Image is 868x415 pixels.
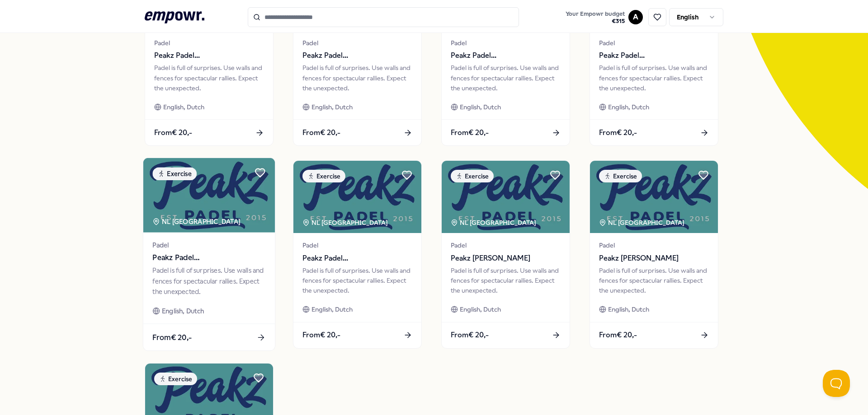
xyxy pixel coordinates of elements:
[154,63,264,93] div: Padel is full of surprises. Use walls and fences for spectacular rallies. Expect the unexpected.
[451,252,561,264] span: Peakz [PERSON_NAME]
[302,218,389,228] div: NL [GEOGRAPHIC_DATA]
[608,304,649,314] span: English, Dutch
[302,240,412,250] span: Padel
[451,329,489,341] span: From € 20,-
[562,8,628,27] a: Your Empowr budget€315
[163,102,204,112] span: English, Dutch
[152,240,265,250] span: Padel
[162,306,204,317] span: English, Dutch
[152,252,265,264] span: Peakz Padel [GEOGRAPHIC_DATA]
[154,127,192,139] span: From € 20,-
[248,7,519,27] input: Search for products, categories or subcategories
[460,102,501,112] span: English, Dutch
[566,10,625,18] span: Your Empowr budget
[302,63,412,93] div: Padel is full of surprises. Use walls and fences for spectacular rallies. Expect the unexpected.
[564,9,627,27] button: Your Empowr budget€315
[293,161,421,233] img: package image
[590,160,718,348] a: package imageExerciseNL [GEOGRAPHIC_DATA] PadelPeakz [PERSON_NAME]Padel is full of surprises. Use...
[599,50,709,61] span: Peakz Padel [GEOGRAPHIC_DATA]
[302,266,412,296] div: Padel is full of surprises. Use walls and fences for spectacular rallies. Expect the unexpected.
[451,50,561,61] span: Peakz Padel [GEOGRAPHIC_DATA]
[599,218,686,228] div: NL [GEOGRAPHIC_DATA]
[152,217,242,227] div: NL [GEOGRAPHIC_DATA]
[451,240,561,250] span: Padel
[599,252,709,264] span: Peakz [PERSON_NAME]
[599,38,709,48] span: Padel
[154,373,197,385] div: Exercise
[566,18,625,25] span: € 315
[451,266,561,296] div: Padel is full of surprises. Use walls and fences for spectacular rallies. Expect the unexpected.
[302,252,412,264] span: Peakz Padel [GEOGRAPHIC_DATA]
[311,102,353,112] span: English, Dutch
[143,158,276,351] a: package imageExerciseNL [GEOGRAPHIC_DATA] PadelPeakz Padel [GEOGRAPHIC_DATA]Padel is full of surp...
[599,63,709,93] div: Padel is full of surprises. Use walls and fences for spectacular rallies. Expect the unexpected.
[451,63,561,93] div: Padel is full of surprises. Use walls and fences for spectacular rallies. Expect the unexpected.
[460,304,501,314] span: English, Dutch
[590,161,718,233] img: package image
[293,160,422,348] a: package imageExerciseNL [GEOGRAPHIC_DATA] PadelPeakz Padel [GEOGRAPHIC_DATA]Padel is full of surp...
[441,160,570,348] a: package imageExerciseNL [GEOGRAPHIC_DATA] PadelPeakz [PERSON_NAME]Padel is full of surprises. Use...
[152,331,192,343] span: From € 20,-
[302,329,340,341] span: From € 20,-
[152,168,197,181] div: Exercise
[608,102,649,112] span: English, Dutch
[442,161,570,233] img: package image
[152,266,265,297] div: Padel is full of surprises. Use walls and fences for spectacular rallies. Expect the unexpected.
[302,170,345,182] div: Exercise
[451,170,494,182] div: Exercise
[154,50,264,61] span: Peakz Padel [GEOGRAPHIC_DATA]
[599,127,637,139] span: From € 20,-
[451,127,489,139] span: From € 20,-
[628,10,643,24] button: A
[599,329,637,341] span: From € 20,-
[302,127,340,139] span: From € 20,-
[451,38,561,48] span: Padel
[311,304,353,314] span: English, Dutch
[143,158,275,233] img: package image
[451,218,538,228] div: NL [GEOGRAPHIC_DATA]
[599,170,642,182] div: Exercise
[599,240,709,250] span: Padel
[302,38,412,48] span: Padel
[599,266,709,296] div: Padel is full of surprises. Use walls and fences for spectacular rallies. Expect the unexpected.
[154,38,264,48] span: Padel
[823,370,850,397] iframe: Help Scout Beacon - Open
[302,50,412,61] span: Peakz Padel [GEOGRAPHIC_DATA]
